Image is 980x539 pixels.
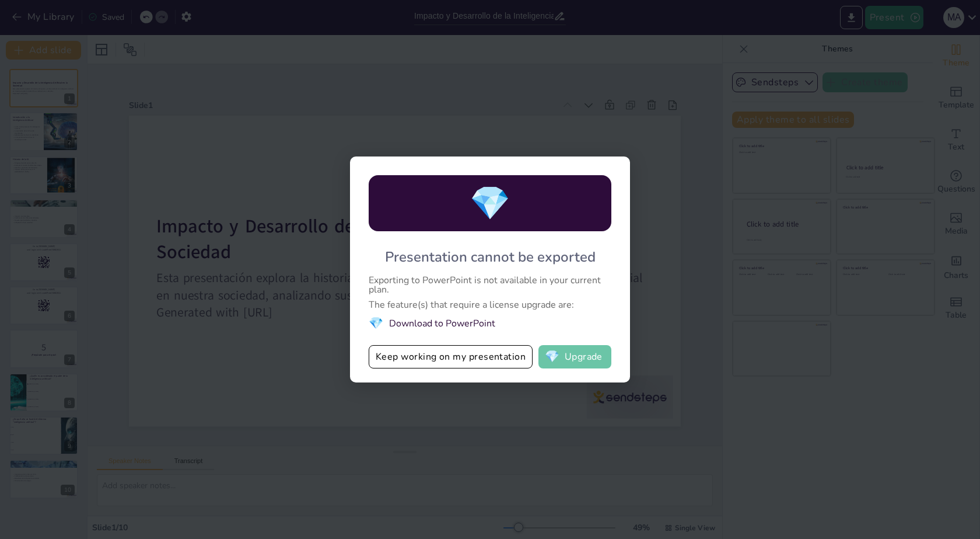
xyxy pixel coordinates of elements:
[385,248,596,266] div: Presentation cannot be exported
[470,181,510,226] span: diamond
[369,315,611,331] li: Download to PowerPoint
[538,345,611,368] button: diamondUpgrade
[369,300,611,310] div: The feature(s) that require a license upgrade are:
[545,351,559,363] span: diamond
[369,345,533,368] button: Keep working on my presentation
[369,276,611,294] div: Exporting to PowerPoint is not available in your current plan.
[369,315,383,331] span: diamond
